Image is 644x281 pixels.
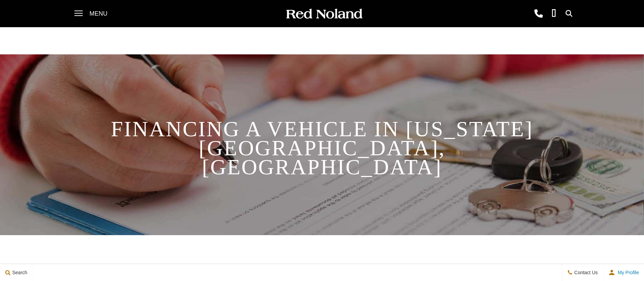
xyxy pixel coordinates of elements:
img: Red Noland Auto Group [285,8,363,20]
span: Contact Us [573,270,598,275]
span: Search [11,270,27,275]
span: My Profile [615,270,639,275]
button: user-profile-menu [603,264,644,281]
h2: Financing a Vehicle in [US_STATE][GEOGRAPHIC_DATA], [GEOGRAPHIC_DATA] [90,113,555,177]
